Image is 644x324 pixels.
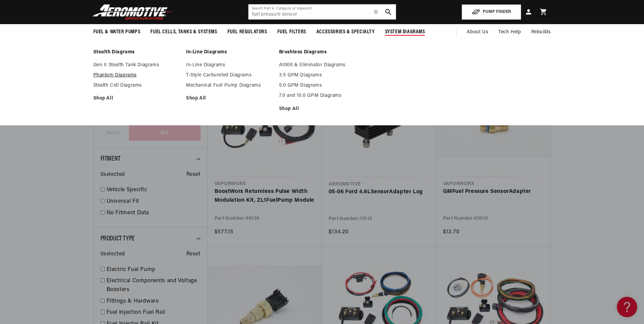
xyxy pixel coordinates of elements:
a: Fittings & Hardware [107,297,201,306]
summary: Rebuilds [526,24,556,40]
a: Shop All [279,106,365,112]
a: 05-06 Ford 4.6LSensorAdapter Log [329,188,429,197]
a: Mechanical Fuel Pump Diagrams [186,83,272,89]
summary: Fuel Filters [272,24,311,40]
summary: System Diagrams [380,24,430,40]
span: System Diagrams [385,29,425,36]
span: Product Type [100,235,135,242]
a: Stealth Cell Diagrams [93,83,180,89]
summary: Fuel Regulators [222,24,272,40]
input: Search by Part Number, Category or Keyword [249,4,396,19]
summary: Fuel Cells, Tanks & Systems [145,24,222,40]
a: 3.5 GPM Diagrams [279,72,365,78]
button: PUMP FINDER [462,4,521,20]
a: In-Line Diagrams [186,49,272,55]
a: Gen II Stealth Tank Diagrams [93,62,180,68]
a: Electrical Components and Voltage Boosters [107,277,201,294]
a: About Us [462,24,493,40]
a: In-Line Diagrams [186,62,272,68]
span: ✕ [373,6,379,17]
a: Brushless Diagrams [279,49,365,55]
a: T-Style Carbureted Diagrams [186,72,272,78]
a: Vehicle Specific [107,186,201,195]
span: Accessories & Specialty [316,29,375,36]
span: Fuel Cells, Tanks & Systems [150,29,217,36]
span: Fitment [100,156,121,162]
button: search button [381,4,396,19]
a: 7.0 and 10.0 GPM Diagrams [279,93,365,99]
img: Aeromotive [91,4,176,20]
span: 0 selected [100,250,125,259]
a: Universal Fit [107,197,201,206]
span: 0 selected [100,170,125,179]
a: Fuel Injection Fuel Rail [107,308,201,317]
summary: Accessories & Specialty [311,24,380,40]
a: BoostWorx Returnless Pulse Width Modulation Kit, ZL1FuelPump Module [215,187,315,205]
span: Rebuilds [531,29,551,36]
span: Tech Help [498,29,521,36]
a: Phantom Diagrams [93,72,180,78]
span: Fuel Regulators [227,29,267,36]
span: Reset [186,170,201,179]
span: About Us [467,30,488,35]
summary: Tech Help [493,24,526,40]
span: Fuel & Water Pumps [93,29,141,36]
a: Shop All [186,95,272,102]
a: No Fitment Data [107,209,201,218]
a: A1000 & Eliminator Diagrams [279,62,365,68]
a: Stealth Diagrams [93,49,180,55]
span: Reset [186,250,201,259]
span: Fuel Filters [277,29,306,36]
a: GMFuel Pressure SensorAdapter [443,187,544,196]
a: Shop All [93,95,180,102]
a: Electric Fuel Pump [107,266,201,274]
a: 5.0 GPM Diagrams [279,83,365,89]
summary: Fuel & Water Pumps [88,24,146,40]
